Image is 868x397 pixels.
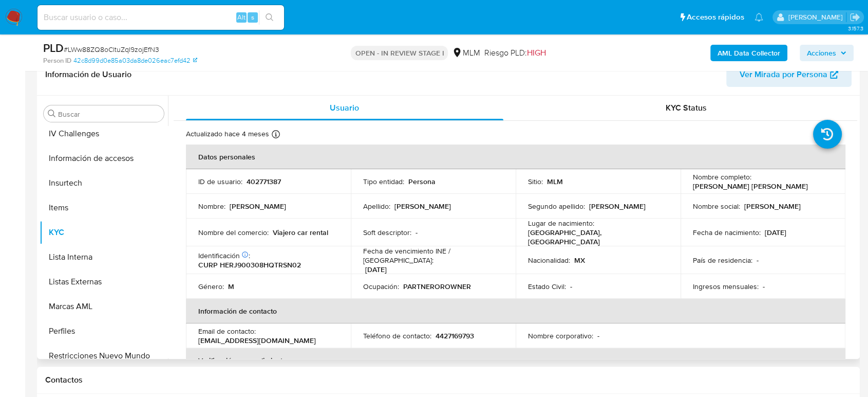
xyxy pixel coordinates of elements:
button: Listas Externas [40,269,168,294]
p: Estado Civil : [528,282,566,291]
span: # LWw88ZQ8oCltuZqI9zojEfN3 [64,44,159,55]
p: Nombre completo : [693,172,751,182]
p: MX [574,256,585,265]
p: - [570,282,572,291]
p: [PERSON_NAME] [589,202,646,211]
p: Soft descriptor : [363,228,411,237]
p: Actualizado hace 4 meses [186,129,269,139]
span: HIGH [526,47,545,59]
span: Ver Mirada por Persona [740,62,827,87]
p: Nombre : [198,202,225,211]
button: Items [40,195,168,220]
p: ID de usuario : [198,177,242,186]
p: País de residencia : [693,256,752,265]
button: Marcas AML [40,294,168,319]
p: Ocupación : [363,282,399,291]
input: Buscar [58,110,160,119]
span: Riesgo PLD: [484,47,545,59]
button: Ver Mirada por Persona [726,62,852,87]
h1: Información de Usuario [45,69,131,80]
p: Género : [198,282,224,291]
b: AML Data Collector [718,45,780,61]
a: Notificaciones [754,13,763,22]
p: Fecha de nacimiento : [693,228,761,237]
p: Identificación : [198,251,250,260]
p: MLM [547,177,563,186]
b: PLD [43,40,64,56]
p: Ingresos mensuales : [693,282,759,291]
input: Buscar usuario o caso... [37,11,284,24]
p: Segundo apellido : [528,202,585,211]
button: Lista Interna [40,245,168,269]
p: [DATE] [365,265,387,274]
span: Usuario [330,102,359,114]
p: 402771387 [247,177,281,186]
p: [PERSON_NAME] [PERSON_NAME] [693,182,808,191]
p: [GEOGRAPHIC_DATA], [GEOGRAPHIC_DATA] [528,228,664,246]
th: Datos personales [186,145,845,169]
a: Salir [850,12,860,23]
button: Perfiles [40,319,168,344]
p: Nombre social : [693,202,740,211]
span: s [251,12,254,22]
button: KYC [40,220,168,245]
p: - [597,331,599,340]
p: [PERSON_NAME] [744,202,801,211]
p: - [416,228,418,237]
button: IV Challenges [40,121,168,146]
span: Acciones [807,45,836,61]
p: Fecha de vencimiento INE / [GEOGRAPHIC_DATA] : [363,246,503,265]
p: M [228,282,234,291]
p: diego.gardunorosas@mercadolibre.com.mx [788,12,846,22]
p: Nacionalidad : [528,256,570,265]
th: Información de contacto [186,299,845,323]
button: Buscar [48,110,56,118]
p: 4427169793 [436,331,474,340]
span: Accesos rápidos [687,12,744,23]
p: Persona [408,177,436,186]
p: Email de contacto : [198,327,256,336]
b: Person ID [43,56,71,65]
button: Insurtech [40,171,168,195]
p: [PERSON_NAME] [394,202,451,211]
p: OPEN - IN REVIEW STAGE I [351,46,448,60]
p: [EMAIL_ADDRESS][DOMAIN_NAME] [198,336,316,345]
p: Teléfono de contacto : [363,331,431,340]
p: Lugar de nacimiento : [528,219,594,228]
button: Restricciones Nuevo Mundo [40,344,168,368]
span: KYC Status [666,102,707,114]
span: 3.157.3 [847,24,863,32]
p: Viajero car rental [273,228,328,237]
p: CURP HERJ900308HQTRSN02 [198,260,301,269]
p: [DATE] [765,228,786,237]
button: AML Data Collector [710,45,787,61]
p: Tipo entidad : [363,177,404,186]
button: Información de accesos [40,146,168,171]
p: - [763,282,765,291]
p: Nombre del comercio : [198,228,269,237]
div: MLM [452,47,480,59]
button: Acciones [800,45,854,61]
p: Apellido : [363,202,390,211]
p: - [757,256,759,265]
p: Nombre corporativo : [528,331,593,340]
p: PARTNEROROWNER [403,282,471,291]
button: search-icon [259,10,280,25]
p: Sitio : [528,177,543,186]
span: Alt [237,12,246,22]
p: [PERSON_NAME] [230,202,286,211]
h1: Contactos [45,375,852,385]
th: Verificación y cumplimiento [186,348,845,373]
a: 42c8d99d0e85a03da8de026eac7efd42 [73,56,197,65]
